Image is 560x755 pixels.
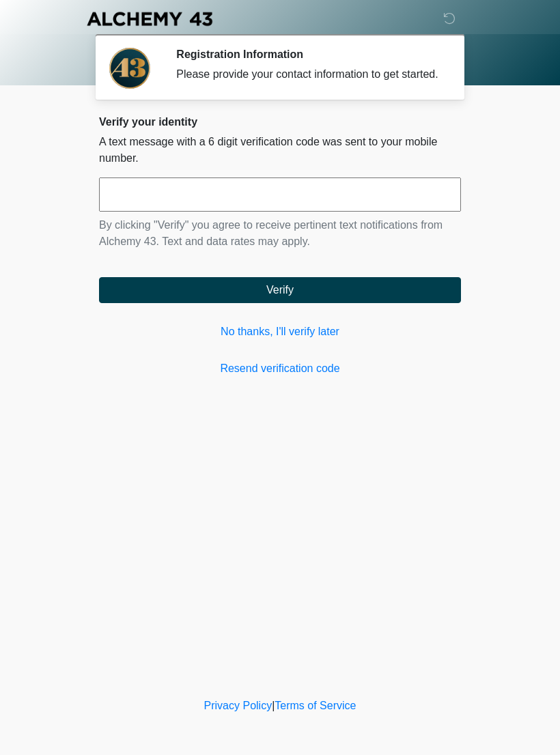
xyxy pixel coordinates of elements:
[99,134,461,167] p: A text message with a 6 digit verification code was sent to your mobile number.
[99,360,461,377] a: Resend verification code
[99,277,461,303] button: Verify
[272,700,275,711] a: |
[176,66,440,83] div: Please provide your contact information to get started.
[99,324,461,340] a: No thanks, I'll verify later
[109,48,150,89] img: Agent Avatar
[85,10,214,27] img: Alchemy 43 Logo
[275,700,356,711] a: Terms of Service
[204,700,272,711] a: Privacy Policy
[176,48,440,61] h2: Registration Information
[99,115,461,128] h2: Verify your identity
[99,217,461,250] p: By clicking "Verify" you agree to receive pertinent text notifications from Alchemy 43. Text and ...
